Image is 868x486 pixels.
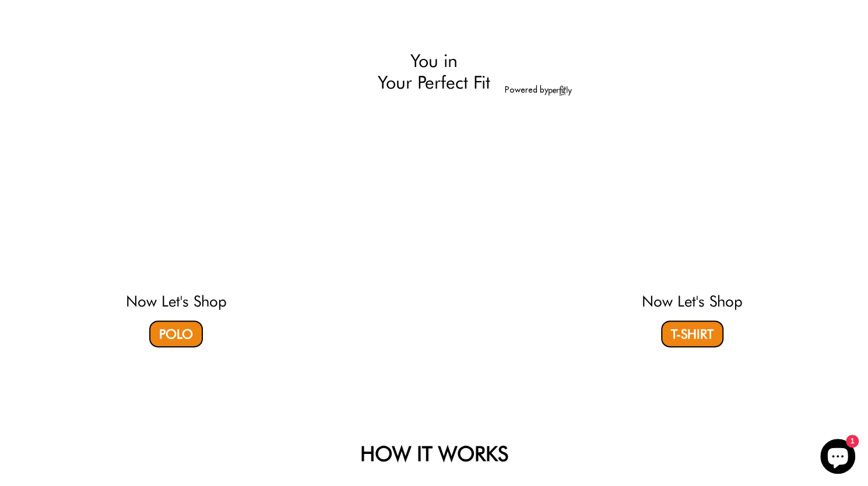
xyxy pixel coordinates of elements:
[661,321,723,347] a: T-Shirt
[642,292,743,310] a: Now Let's Shop
[297,50,572,93] h2: You in Your Perfect Fit
[126,292,227,310] a: Now Let's Shop
[149,321,203,347] a: Polo
[117,441,752,466] h2: HOW IT WORKS
[549,86,572,96] img: perfitly-logo_73ae6c82-e2e3-4a36-81b1-9e913f6ac5a1.png
[817,439,859,477] inbox-online-store-chat: Shopify online store chat
[505,84,572,95] a: Powered by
